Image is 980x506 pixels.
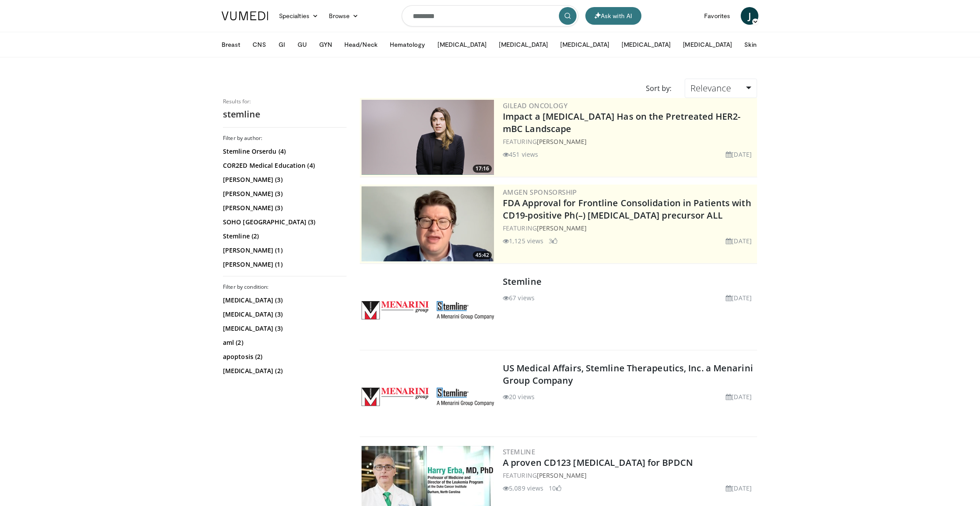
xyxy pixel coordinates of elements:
li: [DATE] [726,483,752,493]
span: Relevance [690,82,731,94]
button: CNS [247,36,271,53]
div: Sort by: [639,79,678,98]
a: Gilead Oncology [503,101,568,110]
li: [DATE] [726,293,752,302]
button: GI [273,36,290,53]
a: COR2ED Medical Education (4) [223,161,344,170]
button: [MEDICAL_DATA] [432,36,492,53]
img: VuMedi Logo [222,11,268,20]
a: FDA Approval for Frontline Consolidation in Patients with CD19-positive Ph(–) [MEDICAL_DATA] prec... [503,197,751,221]
a: [PERSON_NAME] (3) [223,204,344,212]
button: Skin [739,36,761,53]
a: Impact a [MEDICAL_DATA] Has on the Pretreated HER2- mBC Landscape [503,110,740,135]
li: 67 views [503,293,535,302]
li: 1,125 views [503,236,543,245]
a: [PERSON_NAME] [537,471,587,480]
li: [DATE] [726,236,752,245]
a: [MEDICAL_DATA] (3) [223,324,344,333]
a: Favorites [699,7,735,25]
h3: Filter by author: [223,135,347,142]
a: 17:16 [362,100,494,175]
button: GYN [314,36,337,53]
button: [MEDICAL_DATA] [616,36,676,53]
li: 10 [549,483,561,493]
a: Stemline [503,276,542,287]
a: Specialties [274,7,324,25]
img: 37b1f331-dad8-42d1-a0d6-86d758bc13f3.png.300x170_q85_crop-smart_upscale.png [362,100,494,175]
a: [PERSON_NAME] (3) [223,189,344,198]
a: Relevance [685,79,757,98]
a: [PERSON_NAME] (1) [223,246,344,255]
a: Stemline [503,447,535,456]
a: apoptosis (2) [223,352,344,361]
input: Search topics, interventions [402,5,578,26]
div: FEATURING [503,137,755,146]
li: 3 [549,236,558,245]
button: GU [292,36,312,53]
button: Hematology [384,36,431,53]
button: Breast [216,36,245,53]
a: [MEDICAL_DATA] (3) [223,310,344,319]
button: Ask with AI [585,7,641,25]
li: 451 views [503,150,538,159]
button: [MEDICAL_DATA] [678,36,737,53]
a: Stemline (2) [223,232,344,241]
li: [DATE] [726,150,752,159]
a: aml (2) [223,338,344,347]
li: 20 views [503,392,535,401]
li: 5,089 views [503,483,543,493]
a: [MEDICAL_DATA] (3) [223,296,344,305]
div: FEATURING [503,223,755,233]
a: J [741,7,758,25]
p: Results for: [223,98,347,105]
span: 45:42 [473,251,492,259]
a: SOHO [GEOGRAPHIC_DATA] (3) [223,218,344,227]
a: 45:42 [362,186,494,261]
a: [PERSON_NAME] [537,137,587,146]
a: US Medical Affairs, Stemline Therapeutics, Inc. a Menarini Group Company [503,362,753,386]
h2: stemline [223,109,347,120]
a: [PERSON_NAME] [537,224,587,232]
button: [MEDICAL_DATA] [555,36,614,53]
a: Browse [324,7,364,25]
a: Stemline Orserdu (4) [223,147,344,156]
a: A proven CD123 [MEDICAL_DATA] for BPDCN [503,457,693,468]
img: 0487cae3-be8e-480d-8894-c5ed9a1cba93.png.300x170_q85_crop-smart_upscale.png [362,186,494,261]
a: [PERSON_NAME] (3) [223,175,344,184]
button: Head/Neck [339,36,383,53]
h3: Filter by condition: [223,283,347,291]
img: US Medical Affairs, Stemline Therapeutics, Inc. a Menarini Group Company [362,388,494,406]
a: [MEDICAL_DATA] (2) [223,366,344,375]
a: Amgen Sponsorship [503,188,577,196]
span: 17:16 [473,165,492,173]
div: FEATURING [503,471,755,480]
button: [MEDICAL_DATA] [494,36,553,53]
img: Stemline [362,301,494,320]
a: [PERSON_NAME] (1) [223,260,344,269]
li: [DATE] [726,392,752,401]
